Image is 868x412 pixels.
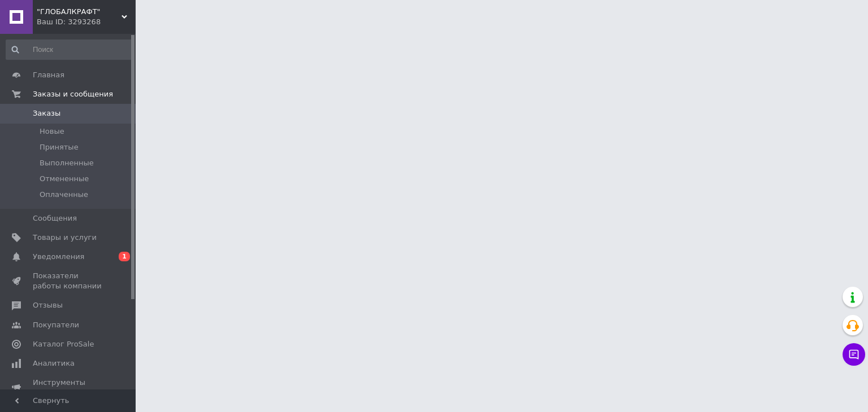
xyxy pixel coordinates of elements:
button: Чат с покупателем [843,343,865,366]
span: Заказы и сообщения [33,89,113,99]
span: Отмененные [40,174,89,184]
div: Ваш ID: 3293268 [37,17,136,27]
span: Товары и услуги [33,233,97,243]
span: Уведомления [33,252,84,262]
input: Поиск [6,40,133,60]
span: 1 [119,252,130,261]
span: Аналитика [33,358,75,369]
span: Новые [40,126,64,137]
span: Инструменты вебмастера и SEO [33,378,105,398]
span: Покупатели [33,320,79,330]
span: Каталог ProSale [33,339,94,349]
span: Главная [33,70,64,80]
span: Принятые [40,142,79,152]
span: Выполненные [40,158,94,168]
span: Показатели работы компании [33,271,105,291]
span: Заказы [33,108,60,119]
span: "ГЛОБАЛКРАФТ" [37,7,121,17]
span: Сообщения [33,213,77,223]
span: Отзывы [33,300,63,310]
span: Оплаченные [40,190,88,200]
